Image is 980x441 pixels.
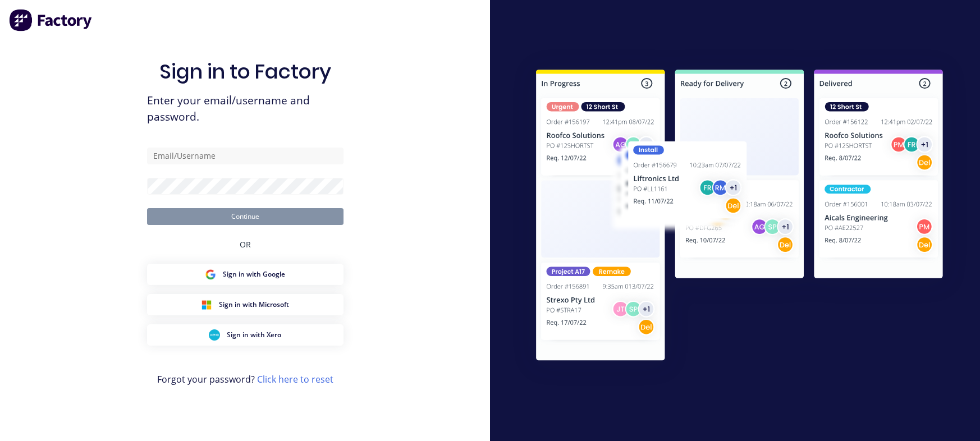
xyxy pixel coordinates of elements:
button: Xero Sign inSign in with Xero [147,324,344,346]
span: Forgot your password? [157,373,333,386]
div: OR [240,225,251,264]
a: Click here to reset [257,373,333,385]
img: Factory [9,9,93,31]
span: Sign in with Xero [227,330,281,340]
h1: Sign in to Factory [159,59,331,84]
input: Email/Username [147,148,344,164]
span: Sign in with Microsoft [219,300,289,310]
button: Microsoft Sign inSign in with Microsoft [147,294,344,315]
button: Google Sign inSign in with Google [147,264,344,285]
span: Sign in with Google [223,269,285,279]
img: Sign in [511,47,968,387]
img: Xero Sign in [209,329,220,341]
button: Continue [147,208,344,225]
img: Microsoft Sign in [201,299,212,310]
img: Google Sign in [205,269,216,280]
span: Enter your email/username and password. [147,93,344,125]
